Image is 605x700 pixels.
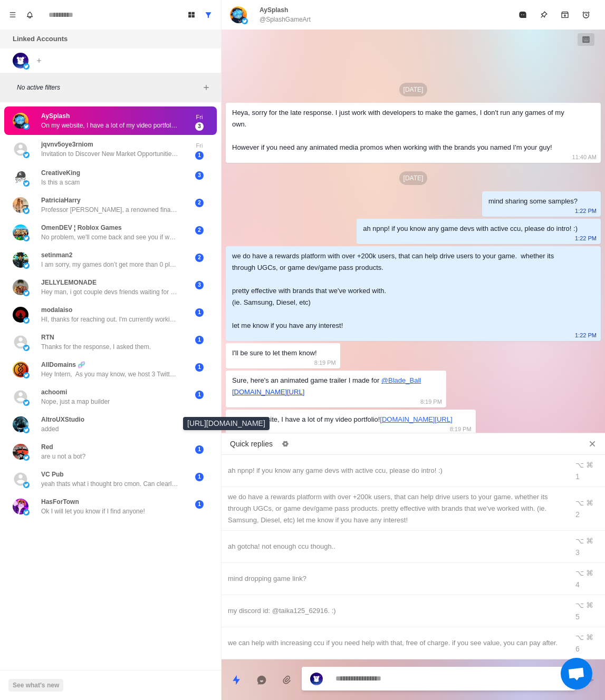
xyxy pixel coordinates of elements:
div: we do have a rewards platform with over +200k users, that can help drive users to your game. whet... [232,250,578,332]
img: picture [23,290,30,296]
img: picture [23,208,30,214]
p: HI, thanks for reaching out. I'm currently working on a Roblox experience with some friends as a ... [41,315,178,324]
p: Fri [186,113,213,122]
div: On my website, I have a lot of my video portfolio! [232,414,453,425]
p: Hey Intern, As you may know, we host 3 Twitter Spaces per week with builders across the multichai... [41,370,178,379]
div: I'll be sure to let them know! [232,347,317,359]
p: [DATE] [399,83,428,96]
img: picture [230,6,247,23]
span: 1 [195,391,204,399]
img: picture [13,252,28,268]
button: Edit quick replies [277,435,294,452]
span: 1 [195,308,204,317]
p: Is this a scam [41,178,80,187]
p: CreativeKing [41,168,80,178]
p: 11:40 AM [572,151,597,163]
span: 1 [195,336,204,344]
div: ⌥ ⌘ 1 [575,459,599,482]
img: picture [23,454,30,461]
div: ah gotcha! not enough ccu though.. [228,541,562,552]
p: are u not a bot? [41,452,85,461]
span: 2 [195,226,204,235]
p: PatriciaHarry [41,196,81,205]
div: we do have a rewards platform with over +200k users, that can help drive users to your game. whet... [228,491,562,526]
button: Show all conversations [200,6,217,23]
p: Red [41,442,53,452]
p: OmenDEV ¦ Roblox Games [41,223,122,232]
button: Reply with AI [251,669,272,691]
div: Sure, here's an animated game trailer I made for [232,375,423,398]
img: picture [23,317,30,324]
img: picture [23,152,30,158]
img: picture [13,170,28,186]
img: picture [23,482,30,488]
p: On my website, I have a lot of my video portfolio! [URL][DOMAIN_NAME] [41,121,178,130]
p: No problem, we'll come back and see you if we need to [41,232,178,242]
img: picture [23,123,30,130]
span: 2 [195,254,204,262]
p: I am sorry, my games don’t get more than 0 players nowadays. [41,260,178,269]
img: picture [13,416,28,432]
img: picture [23,63,30,70]
div: ah npnp! if you know any game devs with active ccu, please do intro! :) [363,223,578,235]
button: Archive [554,4,575,25]
span: 2 [195,199,204,207]
p: Professor [PERSON_NAME], a renowned financial analyst from [GEOGRAPHIC_DATA], is building an ambi... [41,205,178,215]
p: 1:22 PM [575,329,597,341]
div: ⌥ ⌘ 5 [575,599,599,623]
p: AySplash [260,5,288,15]
p: AltroUXStudio [41,415,84,424]
div: Heya, sorry for the late response. I just work with developers to make the games, I don't run any... [232,107,578,153]
a: @Blade_Ball [381,376,421,384]
span: 1 [195,445,204,454]
button: Notifications [21,6,38,23]
p: yeah thats what i thought bro cmon. Can clearly see this is a scam. can already tell off your pfp. [41,479,178,489]
button: Add reminder [575,4,597,25]
p: Ok I will let you know if I find anyone! [41,507,145,516]
p: Fri [186,141,213,150]
div: Open chat [561,658,592,689]
p: 8:19 PM [314,357,336,368]
span: 1 [195,473,204,481]
img: picture [13,53,28,69]
img: picture [13,225,28,240]
p: [DATE] [399,171,428,185]
button: Add account [33,54,45,67]
div: mind dropping game link? [228,573,562,585]
img: picture [23,345,30,351]
button: Board View [183,6,200,23]
p: No active filters [17,83,200,92]
button: Add filters [200,81,213,94]
img: picture [23,262,30,269]
div: we can help with increasing ccu if you need help with that, free of charge. if you see value, you... [228,637,562,649]
p: 8:19 PM [420,396,442,407]
span: 3 [195,171,204,180]
div: ⌥ ⌘ 4 [575,567,599,590]
button: Mark as read [512,4,533,25]
img: picture [23,235,30,241]
button: See what's new [8,679,63,692]
img: picture [13,499,28,514]
button: Menu [4,6,21,23]
button: Close quick replies [584,435,601,452]
button: Pin [533,4,554,25]
img: picture [13,307,28,323]
img: picture [23,509,30,516]
img: picture [13,362,28,377]
a: [DOMAIN_NAME][URL] [380,415,452,423]
span: 1 [195,151,204,160]
img: picture [23,372,30,378]
p: AySplash [41,111,70,121]
a: [DOMAIN_NAME][URL] [232,388,304,396]
p: 1:22 PM [575,232,597,244]
p: jqvnv5oye3rniom [41,140,93,149]
img: picture [13,444,28,460]
img: picture [13,279,28,295]
img: picture [23,427,30,433]
p: JELLYLEMONADE [41,278,97,287]
img: picture [310,673,323,685]
p: setinman2 [41,250,72,260]
span: 3 [195,418,204,426]
p: achoomi [41,387,67,397]
p: Nope, just a map builder [41,397,110,406]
